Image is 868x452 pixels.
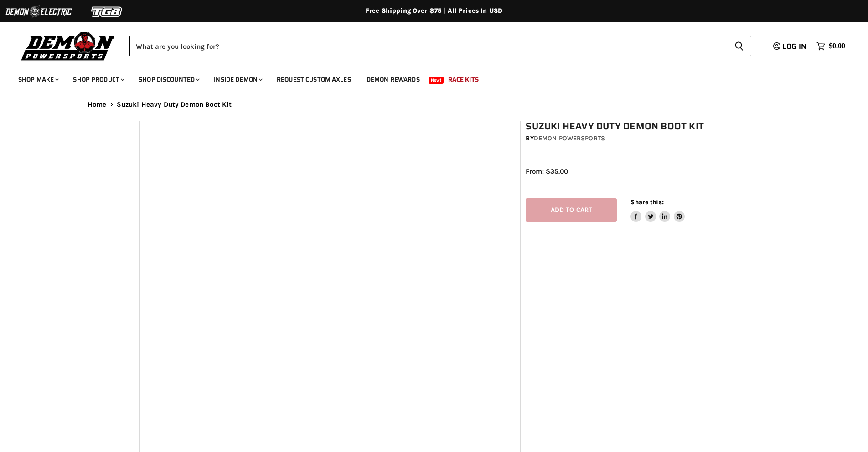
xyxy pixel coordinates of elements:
img: Demon Powersports [18,30,118,62]
a: Shop Discounted [132,70,205,89]
a: Log in [769,42,812,51]
a: Race Kits [441,70,486,89]
input: Search [129,36,727,56]
form: Product [129,36,751,56]
a: Home [88,101,107,108]
aside: Share this: [630,198,685,222]
h1: Suzuki Heavy Duty Demon Boot Kit [526,121,734,132]
a: Inside Demon [207,70,268,89]
span: $0.00 [829,42,845,51]
img: Demon Electric Logo 2 [5,3,73,21]
div: by [526,134,734,144]
span: Suzuki Heavy Duty Demon Boot Kit [117,101,232,108]
a: Demon Powersports [534,134,605,142]
span: Share this: [630,199,663,205]
span: From: $35.00 [526,167,568,175]
a: Demon Rewards [360,70,427,89]
a: Shop Make [11,70,64,89]
a: Request Custom Axles [270,70,358,89]
img: TGB Logo 2 [73,3,141,21]
a: Shop Product [66,70,130,89]
nav: Breadcrumbs [69,101,799,108]
span: Log in [782,41,806,52]
a: $0.00 [812,40,850,53]
ul: Main menu [11,67,843,89]
div: Free Shipping Over $75 | All Prices In USD [69,7,799,15]
span: New! [429,77,444,84]
button: Search [727,36,751,56]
